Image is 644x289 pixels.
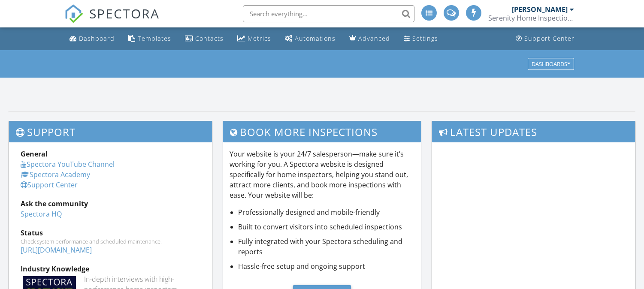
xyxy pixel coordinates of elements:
[488,14,574,22] div: Serenity Home Inspections
[295,34,336,42] div: Automations
[238,261,414,271] li: Hassle-free setup and ongoing support
[64,12,160,30] a: SPECTORA
[238,236,414,257] li: Fully integrated with your Spectora scheduling and reports
[125,31,175,47] a: Templates
[21,245,92,255] a: [URL][DOMAIN_NAME]
[528,58,574,70] button: Dashboards
[66,31,118,47] a: Dashboard
[21,160,115,169] a: Spectora YouTube Channel
[234,31,275,47] a: Metrics
[238,222,414,232] li: Built to convert visitors into scheduled inspections
[358,34,390,42] div: Advanced
[281,31,339,47] a: Automations (Advanced)
[346,31,393,47] a: Advanced
[195,34,224,42] div: Contacts
[138,34,171,42] div: Templates
[21,170,90,179] a: Spectora Academy
[524,34,574,42] div: Support Center
[21,238,200,245] div: Check system performance and scheduled maintenance.
[223,121,421,142] h3: Book More Inspections
[400,31,441,47] a: Settings
[432,121,635,142] h3: Latest Updates
[230,149,414,200] p: Your website is your 24/7 salesperson—make sure it’s working for you. A Spectora website is desig...
[512,5,568,14] div: [PERSON_NAME]
[181,31,227,47] a: Contacts
[532,61,570,67] div: Dashboards
[21,264,200,274] div: Industry Knowledge
[21,149,48,159] strong: General
[21,209,62,219] a: Spectora HQ
[512,31,578,47] a: Support Center
[21,228,200,238] div: Status
[412,34,438,42] div: Settings
[21,199,200,209] div: Ask the community
[21,180,78,190] a: Support Center
[79,34,115,42] div: Dashboard
[243,5,414,22] input: Search everything...
[238,207,414,217] li: Professionally designed and mobile-friendly
[89,4,160,22] span: SPECTORA
[64,4,83,23] img: The Best Home Inspection Software - Spectora
[248,34,271,42] div: Metrics
[9,121,212,142] h3: Support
